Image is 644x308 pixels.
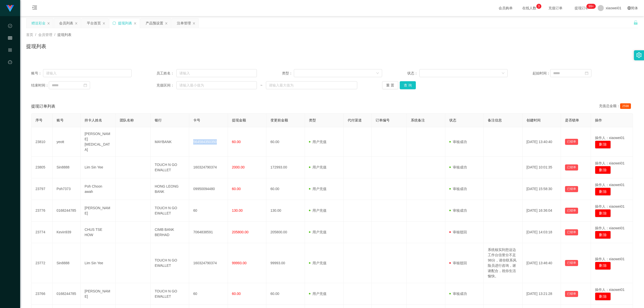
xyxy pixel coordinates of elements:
button: 已锁单 [565,186,578,192]
div: 平台首页 [87,18,101,28]
td: Sin8888 [53,243,81,283]
span: 审核驳回 [449,261,467,265]
span: 会员管理 [8,36,12,81]
button: 删 除 [595,231,611,239]
td: 09950094480 [189,178,228,200]
span: 审核成功 [449,187,467,191]
button: 删 除 [595,166,611,174]
span: 2598 [620,103,631,109]
span: 审核成功 [449,165,467,169]
img: logo.9652507e.png [6,5,14,12]
i: 图标: close [134,22,137,25]
span: 用户充值 [309,261,327,265]
input: 请输入 [176,69,257,77]
span: 99993.00 [232,261,247,265]
td: 60.00 [266,127,305,157]
button: 重 置 [382,81,398,89]
i: 图标: down [376,72,379,75]
i: 图标: appstore-o [8,46,12,56]
span: 操作人：xiaowei01 [595,183,625,187]
span: ~ [257,83,266,88]
td: 60.00 [266,283,305,305]
td: 60 [189,283,228,305]
td: 23776 [31,200,53,222]
span: 充值订单 [546,6,565,10]
span: 205800.00 [232,230,249,234]
i: 图标: menu-unfold [26,0,43,16]
td: 205800.00 [266,222,305,243]
span: 类型： [282,71,294,76]
span: 持卡人姓名 [85,118,102,122]
p: 3 [538,4,540,9]
td: 160324790374 [189,243,228,283]
i: 图标: close [102,22,105,25]
input: 请输入 [43,69,131,77]
td: 160324790374 [189,157,228,178]
span: 用户充值 [309,187,327,191]
span: 操作人：xiaowei01 [595,136,625,140]
div: 会员列表 [59,18,73,28]
i: 图标: table [8,34,12,44]
span: 是否锁单 [565,118,579,122]
td: TOUCH N GO EWALLET [151,283,189,305]
span: 60.00 [232,292,241,296]
td: 0168244785 [53,283,81,305]
td: Kevin939 [53,222,81,243]
i: 图标: sync [112,21,116,25]
i: 图标: unlock [633,20,638,25]
span: 类型 [309,118,316,122]
span: 操作人：xiaowei01 [595,257,625,261]
span: 用户充值 [309,140,327,144]
i: 图标: close [192,22,195,25]
td: [PERSON_NAME] [80,283,115,305]
td: [DATE] 14:03:18 [522,222,561,243]
div: 充值总金额： [599,103,633,109]
span: 数据中心 [8,24,12,69]
span: 审核成功 [449,208,467,212]
td: 0168244785 [53,200,81,222]
input: 请输入最小值为 [176,81,257,89]
span: 130.00 [232,208,243,212]
div: 产品预设置 [146,18,163,28]
td: 564584350350 [189,127,228,157]
i: 图标: down [502,72,505,75]
span: 卡号 [193,118,200,122]
td: yeott [53,127,81,157]
span: 在线人数 [520,6,539,10]
span: 结束时间： [31,83,49,88]
td: 23797 [31,178,53,200]
i: 图标: global [627,6,631,10]
td: Lim Sin Yee [80,243,115,283]
span: 系统备注 [411,118,425,122]
span: 首页 [26,33,33,37]
span: 提现金额 [232,118,246,122]
span: 状态 [449,118,456,122]
i: 图标: calendar [84,83,87,87]
td: [DATE] 15:58:30 [522,178,561,200]
td: 172993.00 [266,157,305,178]
span: 审核成功 [449,292,467,296]
button: 已锁单 [565,139,578,145]
td: Poh7373 [53,178,81,200]
span: 创建时间 [527,118,541,122]
h1: 提现列表 [26,42,46,50]
td: 系统核实到您这边工作台信誉分不足98分，请你联系风险员进行咨询，谢谢配合，祝你生活愉快。 [484,243,522,283]
span: 起始时间： [533,71,550,76]
td: 23772 [31,243,53,283]
span: 操作人：xiaowei01 [595,161,625,165]
button: 已锁单 [565,291,578,297]
td: CHUS TSE HOW [80,222,115,243]
td: Sin8888 [53,157,81,178]
span: 用户充值 [309,165,327,169]
td: 60 [189,200,228,222]
td: [DATE] 13:46:40 [522,243,561,283]
span: 操作人：xiaowei01 [595,204,625,208]
span: 员工姓名： [156,71,176,76]
span: 用户充值 [309,208,327,212]
td: [DATE] 13:21:28 [522,283,561,305]
button: 删 除 [595,188,611,196]
span: 操作人：xiaowei01 [595,226,625,230]
button: 删 除 [595,209,611,217]
span: 订单编号 [376,118,390,122]
td: [PERSON_NAME] [80,200,115,222]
